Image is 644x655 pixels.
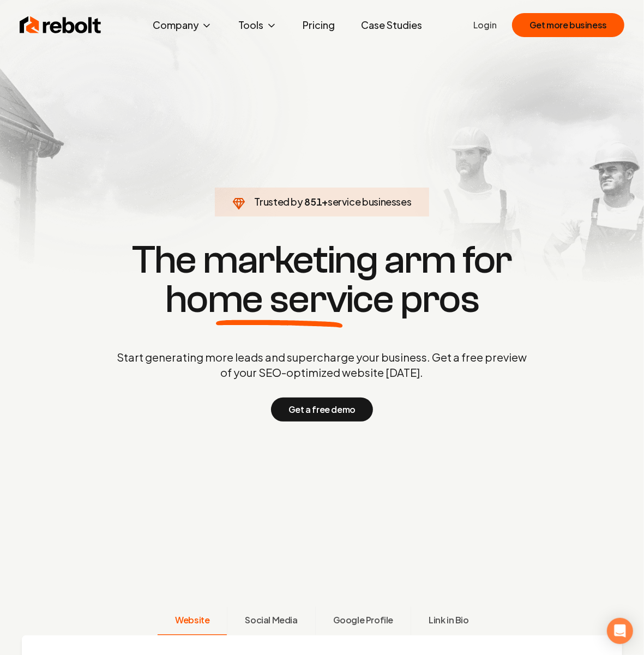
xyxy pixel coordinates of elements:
[230,14,286,36] button: Tools
[245,614,297,627] span: Social Media
[165,280,394,319] span: home service
[271,398,373,422] button: Get a free demo
[328,195,412,208] span: service businesses
[512,13,624,37] button: Get more business
[304,194,322,209] span: 851
[294,14,344,36] a: Pricing
[144,14,221,36] button: Company
[473,19,497,32] a: Login
[333,614,393,627] span: Google Profile
[20,14,101,36] img: Rebolt Logo
[322,195,328,208] span: +
[254,195,303,208] span: Trusted by
[315,607,411,635] button: Google Profile
[175,614,209,627] span: Website
[411,607,486,635] button: Link in Bio
[61,241,584,319] h1: The marketing arm for pros
[227,607,315,635] button: Social Media
[607,618,633,644] div: Open Intercom Messenger
[353,14,431,36] a: Case Studies
[115,350,529,380] p: Start generating more leads and supercharge your business. Get a free preview of your SEO-optimiz...
[429,614,469,627] span: Link in Bio
[158,607,227,635] button: Website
